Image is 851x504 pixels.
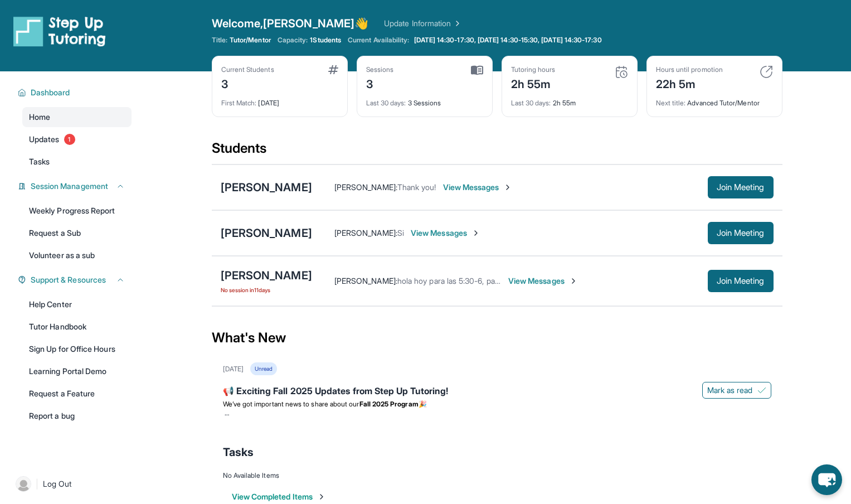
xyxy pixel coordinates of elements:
[508,275,578,287] span: View Messages
[569,277,578,285] img: Chevron-Right
[443,182,513,193] span: View Messages
[656,99,686,107] span: Next title :
[232,491,326,502] button: View Completed Items
[757,386,766,395] img: Mark as read
[359,400,419,408] strong: Fall 2025 Program
[223,365,244,374] div: [DATE]
[760,65,773,79] img: card
[11,472,132,496] a: |Log Out
[26,87,125,98] button: Dashboard
[366,92,483,108] div: 3 Sessions
[411,227,480,239] span: View Messages
[22,406,132,426] a: Report a bug
[13,16,106,47] img: logo
[31,181,108,192] span: Session Management
[414,36,602,45] span: [DATE] 14:30-17:30, [DATE] 14:30-15:30, [DATE] 14:30-17:30
[22,294,132,314] a: Help Center
[708,222,774,244] button: Join Meeting
[22,152,132,172] a: Tasks
[451,18,462,29] img: Chevron Right
[656,92,773,108] div: Advanced Tutor/Mentor
[22,384,132,404] a: Request a Feature
[64,134,75,145] span: 1
[278,36,308,45] span: Capacity:
[221,285,312,294] span: No session in 11 days
[310,36,341,45] span: 1 Students
[366,65,394,74] div: Sessions
[511,92,628,108] div: 2h 55m
[717,278,765,284] span: Join Meeting
[334,182,397,192] span: [PERSON_NAME] :
[221,92,338,108] div: [DATE]
[31,87,70,98] span: Dashboard
[503,183,512,192] img: Chevron-Right
[212,139,782,164] div: Students
[250,362,277,375] div: Unread
[31,274,106,285] span: Support & Resources
[29,156,50,167] span: Tasks
[708,176,774,198] button: Join Meeting
[702,382,771,399] button: Mark as read
[212,313,782,362] div: What's New
[384,18,462,29] a: Update Information
[221,268,312,283] div: [PERSON_NAME]
[471,229,480,238] img: Chevron-Right
[717,230,765,236] span: Join Meeting
[22,201,132,221] a: Weekly Progress Report
[615,65,628,79] img: card
[22,361,132,381] a: Learning Portal Demo
[223,471,771,480] div: No Available Items
[22,107,132,127] a: Home
[334,276,397,285] span: [PERSON_NAME] :
[221,74,274,92] div: 3
[223,400,359,408] span: We’ve got important news to share about our
[656,65,723,74] div: Hours until promotion
[22,223,132,243] a: Request a Sub
[221,99,257,107] span: First Match :
[708,270,774,292] button: Join Meeting
[223,444,254,460] span: Tasks
[397,182,436,192] span: Thank you!
[29,112,50,123] span: Home
[397,276,649,285] span: hola hoy para las 5:30-6, para comenzar nuestra primera cita de turoria.
[36,477,38,491] span: |
[212,16,369,31] span: Welcome, [PERSON_NAME] 👋
[412,36,604,45] a: [DATE] 14:30-17:30, [DATE] 14:30-15:30, [DATE] 14:30-17:30
[397,228,404,238] span: Si
[22,317,132,337] a: Tutor Handbook
[511,74,556,92] div: 2h 55m
[230,36,271,45] span: Tutor/Mentor
[717,184,765,191] span: Join Meeting
[334,228,397,238] span: [PERSON_NAME] :
[656,74,723,92] div: 22h 5m
[348,36,409,45] span: Current Availability:
[223,384,771,400] div: 📢 Exciting Fall 2025 Updates from Step Up Tutoring!
[16,476,31,492] img: user-img
[707,385,753,396] span: Mark as read
[22,129,132,149] a: Updates1
[366,99,406,107] span: Last 30 days :
[221,225,312,241] div: [PERSON_NAME]
[811,464,842,495] button: chat-button
[22,245,132,265] a: Volunteer as a sub
[511,65,556,74] div: Tutoring hours
[328,65,338,74] img: card
[221,180,312,195] div: [PERSON_NAME]
[26,181,125,192] button: Session Management
[471,65,483,75] img: card
[26,274,125,285] button: Support & Resources
[22,339,132,359] a: Sign Up for Office Hours
[419,400,427,408] span: 🎉
[366,74,394,92] div: 3
[221,65,274,74] div: Current Students
[511,99,551,107] span: Last 30 days :
[29,134,60,145] span: Updates
[212,36,227,45] span: Title:
[43,478,72,490] span: Log Out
